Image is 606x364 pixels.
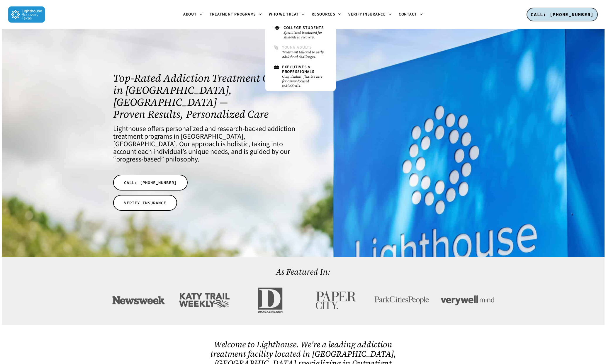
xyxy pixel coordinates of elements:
span: VERIFY INSURANCE [124,200,166,206]
small: Specialized treatment for students in recovery. [284,30,327,40]
span: About [183,11,197,17]
a: Verify Insurance [345,12,395,17]
a: Who We Treat [265,12,308,17]
h4: Lighthouse offers personalized and research-backed addiction treatment programs in [GEOGRAPHIC_DA... [113,125,295,163]
a: Treatment Programs [206,12,266,17]
a: Resources [308,12,345,17]
a: Executives & ProfessionalsConfidential, flexible care for career-focused individuals. [271,62,330,91]
span: Verify Insurance [348,11,386,17]
span: Resources [312,11,335,17]
a: CALL: [PHONE_NUMBER] [113,175,188,190]
span: Contact [399,11,417,17]
a: Young AdultsTreatment tailored to early adulthood challenges. [271,42,330,62]
span: CALL: [PHONE_NUMBER] [124,180,177,186]
a: VERIFY INSURANCE [113,195,177,211]
a: Contact [395,12,426,17]
a: About [180,12,206,17]
span: CALL: [PHONE_NUMBER] [531,11,594,17]
h1: Top-Rated Addiction Treatment Center in [GEOGRAPHIC_DATA], [GEOGRAPHIC_DATA] — Proven Results, Pe... [113,72,295,120]
span: Executives & Professionals [282,64,315,74]
span: Young Adults [282,45,312,50]
a: CALL: [PHONE_NUMBER] [527,8,598,22]
a: progress-based [116,154,161,164]
a: As Featured In: [276,266,330,277]
small: Confidential, flexible care for career-focused individuals. [282,74,327,88]
span: Treatment Programs [210,11,256,17]
span: College Students [284,25,324,31]
small: Treatment tailored to early adulthood challenges. [282,50,327,59]
span: Who We Treat [269,11,299,17]
img: Lighthouse Recovery Texas [8,6,45,23]
a: College StudentsSpecialized treatment for students in recovery. [271,23,330,42]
